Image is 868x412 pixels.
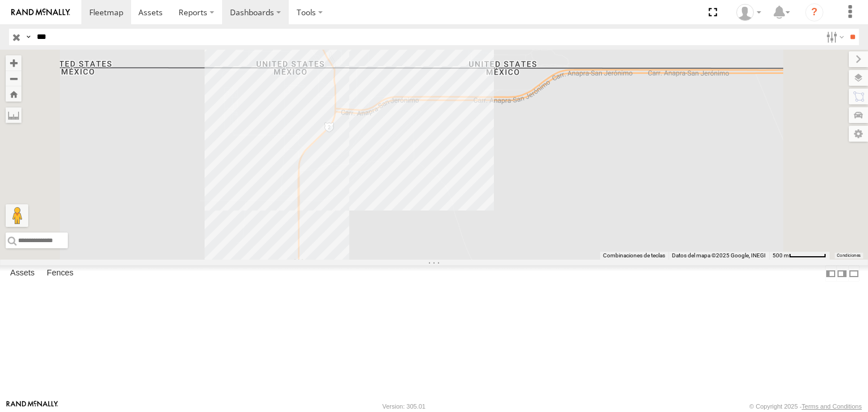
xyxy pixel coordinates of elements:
img: rand-logo.svg [11,8,70,16]
a: Visit our Website [6,401,58,412]
button: Combinaciones de teclas [603,252,665,260]
label: Hide Summary Table [848,265,860,282]
a: Condiciones [837,253,861,258]
label: Search Filter Options [822,29,846,45]
div: Daniel Lupio [732,4,765,21]
button: Zoom out [6,71,21,86]
label: Search Query [24,29,33,45]
label: Assets [5,266,40,282]
button: Zoom in [6,55,21,71]
button: Zoom Home [6,86,21,102]
span: Datos del mapa ©2025 Google, INEGI [672,252,766,258]
div: Version: 305.01 [383,403,426,410]
label: Measure [6,107,21,123]
div: © Copyright 2025 - [749,403,862,410]
label: Fences [41,266,79,282]
button: Arrastra el hombrecito naranja al mapa para abrir Street View [6,204,28,227]
label: Dock Summary Table to the Left [825,265,836,282]
label: Map Settings [849,126,868,142]
i: ? [805,3,823,21]
span: 500 m [772,252,789,258]
button: Escala del mapa: 500 m por 62 píxeles [769,252,830,260]
label: Dock Summary Table to the Right [836,265,848,282]
a: Terms and Conditions [802,403,862,410]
